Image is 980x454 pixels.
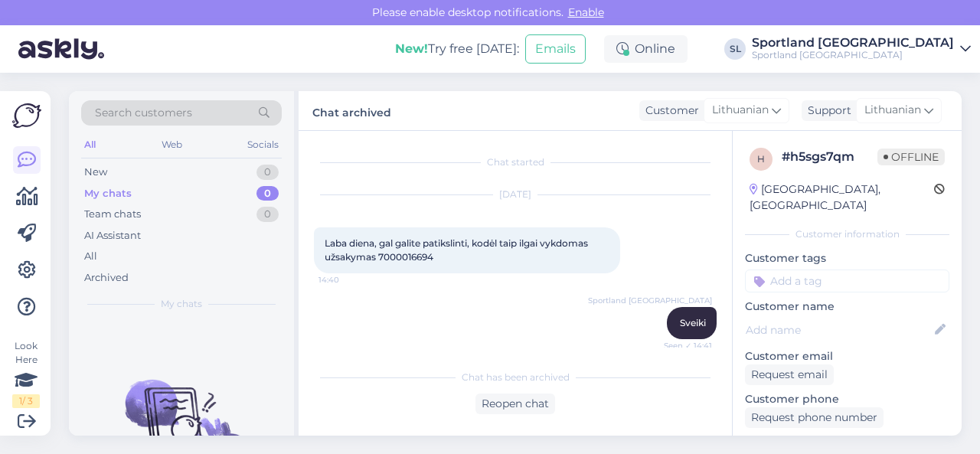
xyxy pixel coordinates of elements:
[256,165,279,180] div: 0
[655,340,712,351] span: Seen ✓ 14:41
[158,135,185,155] div: Web
[745,299,949,315] p: Customer name
[256,207,279,222] div: 0
[84,228,141,243] div: AI Assistant
[81,135,99,155] div: All
[325,237,590,263] span: Laba diena, gal galite patikslinti, kodėl taip ilgai vykdomas užsakymas 7000016694
[745,269,949,292] input: Add a tag
[314,188,717,201] div: [DATE]
[802,103,851,119] div: Support
[745,407,884,428] div: Request phone number
[746,322,932,338] input: Add name
[745,434,949,450] p: Visited pages
[525,34,586,64] button: Emails
[745,391,949,407] p: Customer phone
[757,153,765,165] span: h
[395,40,519,58] div: Try free [DATE]:
[752,37,971,61] a: Sportland [GEOGRAPHIC_DATA]Sportland [GEOGRAPHIC_DATA]
[745,227,949,241] div: Customer information
[877,149,945,165] span: Offline
[752,49,954,61] div: Sportland [GEOGRAPHIC_DATA]
[462,371,570,384] span: Chat has been archived
[752,37,954,49] div: Sportland [GEOGRAPHIC_DATA]
[12,394,40,408] div: 1 / 3
[639,103,699,119] div: Customer
[312,100,391,121] label: Chat archived
[680,317,706,328] span: Sveiki
[724,38,746,60] div: SL
[84,207,141,222] div: Team chats
[318,274,376,286] span: 14:40
[314,155,717,169] div: Chat started
[244,135,282,155] div: Socials
[84,270,129,286] div: Archived
[475,394,555,414] div: Reopen chat
[395,41,428,56] b: New!
[12,103,41,128] img: Askly Logo
[588,295,712,306] span: Sportland [GEOGRAPHIC_DATA]
[712,102,769,119] span: Lithuanian
[256,186,279,201] div: 0
[745,364,834,385] div: Request email
[604,35,688,63] div: Online
[161,297,202,311] span: My chats
[95,105,192,121] span: Search customers
[745,348,949,364] p: Customer email
[84,165,107,180] div: New
[745,250,949,266] p: Customer tags
[12,339,40,408] div: Look Here
[563,5,609,19] span: Enable
[782,148,877,166] div: # h5sgs7qm
[864,102,921,119] span: Lithuanian
[84,186,132,201] div: My chats
[750,181,934,214] div: [GEOGRAPHIC_DATA], [GEOGRAPHIC_DATA]
[84,249,97,264] div: All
